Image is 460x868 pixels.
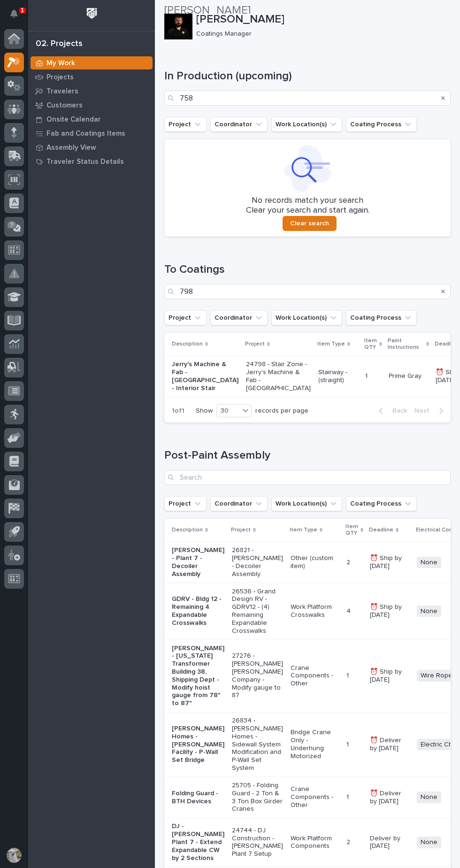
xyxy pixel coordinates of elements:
[370,668,409,684] p: ⏰ Ship by [DATE]
[172,546,224,578] p: [PERSON_NAME] - Plant 7 - Decoiler Assembly
[46,130,125,138] p: Fab and Coatings Items
[164,399,192,422] p: 1 of 1
[317,339,345,349] p: Item Type
[172,339,203,349] p: Description
[290,219,329,228] span: Clear search
[28,70,155,84] a: Projects
[232,827,283,858] p: 24744 - DJ Construction - [PERSON_NAME] Plant 7 Setup
[46,115,101,124] p: Onsite Calendar
[417,606,441,617] span: None
[232,717,283,772] p: 26834 - [PERSON_NAME] Homes - Sidewall System Modification and P-Wall Set System
[371,407,411,415] button: Back
[172,525,203,535] p: Description
[271,310,342,325] button: Work Location(s)
[291,835,339,851] p: Work Platform Components
[346,670,351,680] p: 1
[255,407,308,415] p: records per page
[28,112,155,126] a: Onsite Calendar
[231,525,251,535] p: Project
[370,737,409,753] p: ⏰ Deliver by [DATE]
[291,554,339,570] p: Other (custom item)
[83,5,100,22] img: Workspace Logo
[232,588,283,635] p: 26536 - Grand Design RV - GDRV12 - (4) Remaining Expandable Crosswalks
[28,98,155,112] a: Customers
[170,196,445,206] p: No records match your search
[370,790,409,806] p: ⏰ Deliver by [DATE]
[164,284,451,299] input: Search
[164,310,207,325] button: Project
[246,206,369,216] p: Clear your search and start again.
[345,522,358,539] p: Item QTY
[36,39,83,49] div: 02. Projects
[46,101,83,110] p: Customers
[28,126,155,140] a: Fab and Coatings Items
[210,496,268,511] button: Coordinator
[196,13,447,26] p: [PERSON_NAME]
[370,835,409,851] p: Deliver by [DATE]
[28,140,155,154] a: Assembly View
[217,405,239,416] div: 30
[164,496,207,511] button: Project
[172,361,238,392] p: Jerry's Machine & Fab - [GEOGRAPHIC_DATA] - Interior Stair
[46,158,124,166] p: Traveler Status Details
[417,791,441,803] span: None
[346,117,417,132] button: Coating Process
[196,30,443,38] p: Coatings Manager
[164,117,207,132] button: Project
[435,339,459,349] p: Deadline
[271,496,342,511] button: Work Location(s)
[414,407,435,415] span: Next
[290,525,317,535] p: Item Type
[346,791,351,801] p: 1
[164,449,451,462] h1: Post-Paint Assembly
[370,603,409,619] p: ⏰ Ship by [DATE]
[291,729,339,760] p: Bridge Crane Only - Underhung Motorized
[346,310,417,325] button: Coating Process
[417,557,441,568] span: None
[389,372,428,380] p: Prime Gray
[346,837,352,846] p: 2
[28,56,155,70] a: My Work
[46,73,74,82] p: Projects
[46,59,75,68] p: My Work
[4,4,24,23] button: Notifications
[291,785,339,809] p: Crane Components - Other
[318,369,358,384] p: Stairway - (straight)
[12,9,24,24] div: Notifications1
[46,87,78,96] p: Travelers
[232,652,283,699] p: 27276 - [PERSON_NAME] [PERSON_NAME] Company - Modify gauge to 87
[21,7,24,14] p: 1
[291,664,339,688] p: Crane Components - Other
[210,117,268,132] button: Coordinator
[28,154,155,169] a: Traveler Status Details
[172,822,224,862] p: DJ - [PERSON_NAME] Plant 7 - Extend Expandable CW by 2 Sections
[232,546,283,578] p: 26821 - [PERSON_NAME] - Decoiler Assembly
[364,336,377,353] p: Item QTY
[196,407,213,415] p: Show
[246,361,311,392] p: 24798 - Stair Zone - Jerry's Machine & Fab - [GEOGRAPHIC_DATA]
[346,739,351,749] p: 1
[28,84,155,98] a: Travelers
[370,554,409,570] p: ⏰ Ship by [DATE]
[46,144,96,152] p: Assembly View
[346,496,417,511] button: Coating Process
[210,310,268,325] button: Coordinator
[387,407,407,415] span: Back
[232,782,283,813] p: 25705 - Folding Guard - 2 Ton & 3 Ton Box Girder Cranes
[365,370,369,380] p: 1
[172,725,224,764] p: [PERSON_NAME] Homes - [PERSON_NAME] Facility - P-Wall Set Bridge
[291,603,339,619] p: Work Platform Crosswalks
[346,557,352,567] p: 2
[388,336,424,353] p: Paint Instructions
[172,595,224,627] p: GDRV - Bldg 12 - Remaining 4 Expandable Crosswalks
[164,4,251,17] h2: [PERSON_NAME]
[369,525,393,535] p: Deadline
[411,407,451,415] button: Next
[164,470,451,485] input: Search
[271,117,342,132] button: Work Location(s)
[283,216,337,231] button: Clear search
[164,91,451,106] input: Search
